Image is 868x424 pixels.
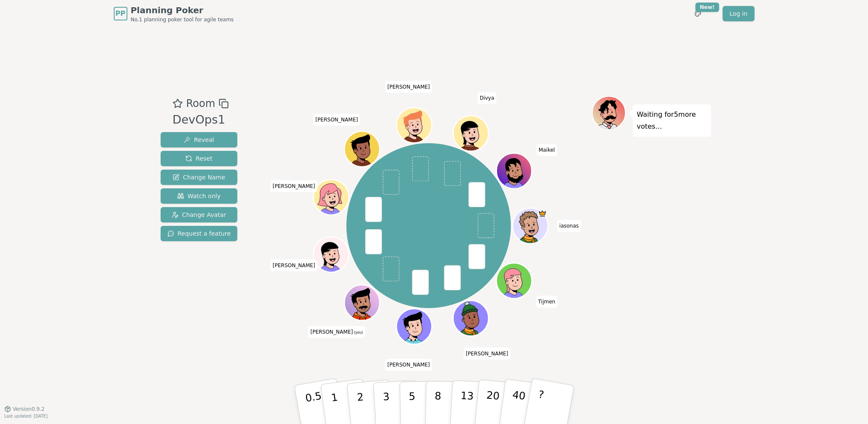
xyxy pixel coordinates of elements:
[185,154,212,163] span: Reset
[385,81,432,92] span: Click to change your name
[161,207,238,222] button: Change Avatar
[309,326,365,338] span: Click to change your name
[173,111,229,129] div: DevOps1
[161,151,238,166] button: Reset
[271,259,317,271] span: Click to change your name
[538,209,547,218] span: iasonas is the host
[536,144,557,156] span: Click to change your name
[536,296,557,308] span: Click to change your name
[186,96,215,111] span: Room
[690,6,706,21] button: New!
[161,170,238,185] button: Change Name
[114,4,234,23] a: PPPlanning PokerNo.1 planning poker tool for agile teams
[173,96,183,111] button: Add as favourite
[478,92,496,104] span: Click to change your name
[4,414,48,418] span: Last updated: [DATE]
[385,359,432,371] span: Click to change your name
[167,229,231,238] span: Request a feature
[172,211,226,219] span: Change Avatar
[695,3,720,12] div: New!
[313,113,360,125] span: Click to change your name
[161,226,238,241] button: Request a feature
[173,173,225,182] span: Change Name
[13,406,45,412] span: Version 0.9.2
[271,180,317,192] span: Click to change your name
[464,347,510,359] span: Click to change your name
[4,406,45,412] button: Version0.9.2
[353,331,363,335] span: (you)
[115,9,125,19] span: PP
[723,6,754,21] a: Log in
[131,16,234,23] span: No.1 planning poker tool for agile teams
[131,4,234,16] span: Planning Poker
[161,132,238,147] button: Reveal
[161,188,238,204] button: Watch only
[637,109,707,133] p: Waiting for 5 more votes...
[177,192,221,200] span: Watch only
[184,136,214,144] span: Reveal
[557,220,581,232] span: Click to change your name
[346,286,379,319] button: Click to change your avatar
